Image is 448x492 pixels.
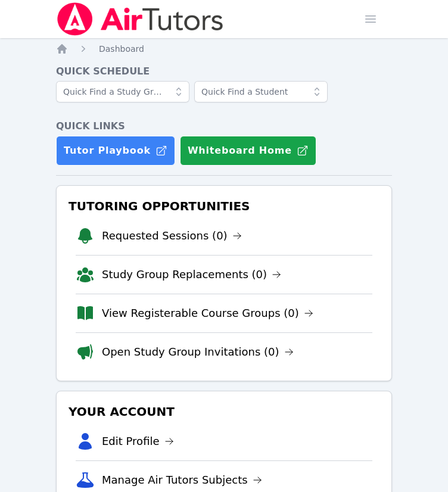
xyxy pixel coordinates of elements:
nav: Breadcrumb [56,43,392,55]
h3: Tutoring Opportunities [66,195,382,217]
a: Manage Air Tutors Subjects [102,472,262,488]
a: Requested Sessions (0) [102,228,242,244]
a: Tutor Playbook [56,136,175,166]
input: Quick Find a Study Group [56,81,189,102]
button: Whiteboard Home [180,136,316,166]
input: Quick Find a Student [194,81,328,102]
a: Open Study Group Invitations (0) [102,344,294,360]
h4: Quick Links [56,119,392,133]
a: View Registerable Course Groups (0) [102,305,313,322]
span: Dashboard [99,44,144,54]
h3: Your Account [66,401,382,422]
img: Air Tutors [56,2,225,36]
a: Edit Profile [102,433,174,450]
a: Dashboard [99,43,144,55]
a: Study Group Replacements (0) [102,266,281,283]
h4: Quick Schedule [56,64,392,79]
